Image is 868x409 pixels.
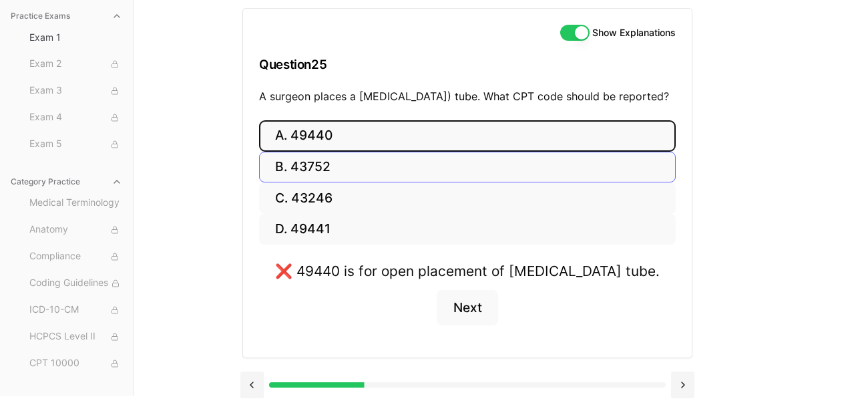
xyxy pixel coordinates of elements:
[29,110,122,125] span: Exam 4
[29,329,122,344] span: HCPCS Level II
[259,45,676,84] h3: Question 25
[24,299,128,321] button: ICD-10-CM
[24,80,128,102] button: Exam 3
[437,290,497,326] button: Next
[24,219,128,241] button: Anatomy
[29,84,122,98] span: Exam 3
[29,196,122,211] span: Medical Terminology
[29,356,122,371] span: CPT 10000
[24,192,128,214] button: Medical Terminology
[29,31,122,44] span: Exam 1
[24,380,128,401] button: CPT 20000
[29,249,122,264] span: Compliance
[24,53,128,75] button: Exam 2
[24,326,128,348] button: HCPCS Level II
[24,353,128,374] button: CPT 10000
[5,171,128,192] button: Category Practice
[29,303,122,317] span: ICD-10-CM
[29,223,122,237] span: Anatomy
[259,120,676,152] button: A. 49440
[29,57,122,72] span: Exam 2
[24,134,128,155] button: Exam 5
[259,152,676,183] button: B. 43752
[24,107,128,128] button: Exam 4
[24,273,128,294] button: Coding Guidelines
[29,276,122,291] span: Coding Guidelines
[259,182,676,214] button: C. 43246
[259,214,676,245] button: D. 49441
[24,27,128,48] button: Exam 1
[24,246,128,267] button: Compliance
[259,88,676,104] p: A surgeon places a [MEDICAL_DATA]) tube. What CPT code should be reported?
[5,5,128,27] button: Practice Exams
[29,383,122,398] span: CPT 20000
[275,261,660,281] div: ❌ 49440 is for open placement of [MEDICAL_DATA] tube.
[29,137,122,152] span: Exam 5
[592,28,676,37] label: Show Explanations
